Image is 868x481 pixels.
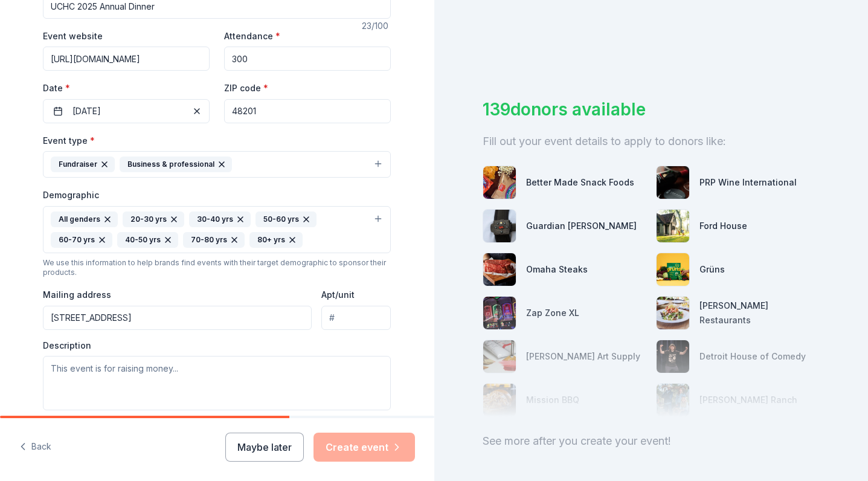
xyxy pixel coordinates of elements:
div: 60-70 yrs [51,232,112,248]
label: ZIP code [224,82,268,94]
button: [DATE] [43,99,210,123]
div: Grüns [699,262,725,277]
img: photo for Grüns [657,253,689,286]
label: Mailing address [43,289,111,301]
button: All genders20-30 yrs30-40 yrs50-60 yrs60-70 yrs40-50 yrs70-80 yrs80+ yrs [43,206,391,253]
input: Enter a US address [43,306,312,330]
div: All genders [51,211,118,227]
img: photo for PRP Wine International [657,166,689,199]
div: 70-80 yrs [183,232,245,248]
input: 12345 (U.S. only) [224,99,391,123]
img: photo for Omaha Steaks [483,253,516,286]
input: # [321,306,391,330]
button: Maybe later [225,433,304,462]
div: Guardian [PERSON_NAME] [526,219,637,233]
button: Back [19,434,51,460]
div: Fundraiser [51,157,115,172]
div: Business & professional [120,157,232,172]
img: photo for Ford House [657,210,689,242]
label: Apt/unit [321,289,355,301]
label: Date [43,82,210,94]
div: Fill out your event details to apply to donors like: [483,132,820,151]
div: Ford House [699,219,747,233]
div: Better Made Snack Foods [526,175,634,190]
img: photo for Better Made Snack Foods [483,166,516,199]
label: Demographic [43,189,99,201]
label: Event website [43,30,103,42]
div: See more after you create your event! [483,431,820,451]
input: https://www... [43,47,210,71]
div: 23 /100 [362,19,391,33]
div: 80+ yrs [249,232,303,248]
label: Event type [43,135,95,147]
div: We use this information to help brands find events with their target demographic to sponsor their... [43,258,391,277]
div: 50-60 yrs [256,211,317,227]
img: photo for Guardian Angel Device [483,210,516,242]
div: 40-50 yrs [117,232,178,248]
button: FundraiserBusiness & professional [43,151,391,178]
div: 20-30 yrs [123,211,184,227]
label: Description [43,340,91,352]
div: 30-40 yrs [189,211,251,227]
div: PRP Wine International [699,175,797,190]
div: 139 donors available [483,97,820,122]
label: Attendance [224,30,280,42]
input: 20 [224,47,391,71]
div: Omaha Steaks [526,262,588,277]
